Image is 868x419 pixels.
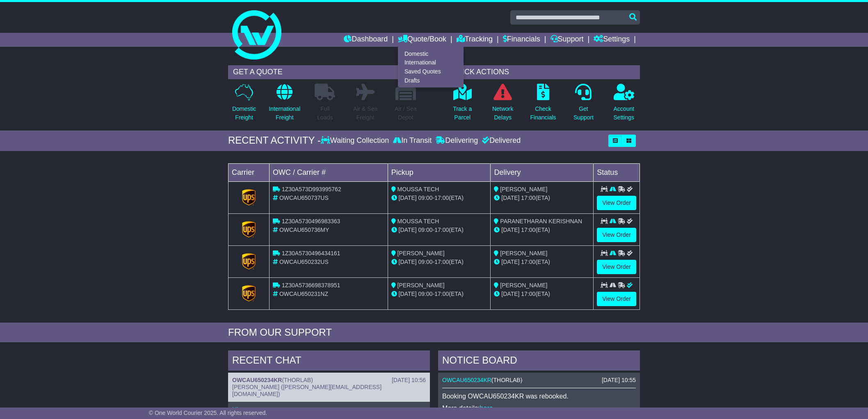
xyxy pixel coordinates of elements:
[494,290,590,298] div: (ETA)
[434,291,449,297] span: 17:00
[391,226,487,234] div: - (ETA)
[269,105,300,122] p: International Freight
[391,136,434,145] div: In Transit
[242,189,256,206] img: GetCarrierServiceLogo
[503,33,540,47] a: Financials
[279,291,328,297] span: OWCAU650231NZ
[282,282,340,288] span: 1Z30A5736698378951
[500,250,547,256] span: [PERSON_NAME]
[494,258,590,266] div: (ETA)
[397,186,439,192] span: MOUSSA TECH
[418,195,433,201] span: 09:00
[501,227,519,233] span: [DATE]
[438,350,640,373] div: NOTICE BOARD
[597,260,636,274] a: View Order
[492,105,513,122] p: Network Delays
[521,227,535,233] span: 17:00
[270,163,388,181] td: OWC / Carrier #
[388,163,491,181] td: Pickup
[501,291,519,297] span: [DATE]
[550,33,584,47] a: Support
[446,65,640,79] div: QUICK ACTIONS
[500,218,582,224] span: PARANETHARAN KERISHNAN
[602,377,636,384] div: [DATE] 10:55
[398,76,463,85] a: Drafts
[453,105,472,122] p: Track a Parcel
[353,105,377,122] p: Air & Sea Freight
[614,105,635,122] p: Account Settings
[315,105,335,122] p: Full Loads
[594,33,630,47] a: Settings
[398,58,463,67] a: International
[399,291,417,297] span: [DATE]
[442,377,491,383] a: OWCAU650234KR
[242,285,256,302] img: GetCarrierServiceLogo
[613,83,635,126] a: AccountSettings
[418,227,433,233] span: 09:00
[418,291,433,297] span: 09:00
[284,377,311,383] span: THORLAB
[398,47,464,87] div: Quote/Book
[228,135,321,147] div: RECENT ACTIVITY -
[501,195,519,201] span: [DATE]
[530,83,557,126] a: CheckFinancials
[480,405,493,412] a: here
[597,228,636,242] a: View Order
[282,250,340,256] span: 1Z30A5730496434161
[434,259,449,265] span: 17:00
[597,196,636,210] a: View Order
[232,384,381,397] span: [PERSON_NAME] ([PERSON_NAME][EMAIL_ADDRESS][DOMAIN_NAME])
[397,282,445,288] span: [PERSON_NAME]
[399,259,417,265] span: [DATE]
[494,226,590,234] div: (ETA)
[493,377,521,383] span: THORLAB
[399,195,417,201] span: [DATE]
[228,327,640,339] div: FROM OUR SUPPORT
[279,227,329,233] span: OWCAU650736MY
[434,136,480,145] div: Delivering
[530,105,556,122] p: Check Financials
[228,350,430,373] div: RECENT CHAT
[521,195,535,201] span: 17:00
[521,259,535,265] span: 17:00
[279,195,329,201] span: OWCAU650737US
[391,290,487,298] div: - (ETA)
[391,258,487,266] div: - (ETA)
[242,253,256,270] img: GetCarrierServiceLogo
[232,377,282,383] a: OWCAU650234KR
[397,218,439,224] span: MOUSSA TECH
[573,105,594,122] p: Get Support
[457,33,493,47] a: Tracking
[395,105,417,122] p: Air / Sea Depot
[232,377,426,384] div: ( )
[149,410,267,416] span: © One World Courier 2025. All rights reserved.
[491,163,594,181] td: Delivery
[442,392,636,400] p: Booking OWCAU650234KR was rebooked.
[228,65,422,79] div: GET A QUOTE
[594,163,640,181] td: Status
[442,404,636,412] p: More details: .
[232,105,256,122] p: Domestic Freight
[399,227,417,233] span: [DATE]
[521,291,535,297] span: 17:00
[344,33,388,47] a: Dashboard
[392,377,426,384] div: [DATE] 10:56
[442,377,636,384] div: ( )
[494,194,590,202] div: (ETA)
[268,83,301,126] a: InternationalFreight
[279,259,329,265] span: OWCAU650232US
[282,218,340,224] span: 1Z30A5730496983363
[597,292,636,306] a: View Order
[500,186,547,192] span: [PERSON_NAME]
[321,136,391,145] div: Waiting Collection
[398,49,463,58] a: Domestic
[232,83,256,126] a: DomesticFreight
[492,83,514,126] a: NetworkDelays
[397,250,445,256] span: [PERSON_NAME]
[573,83,594,126] a: GetSupport
[501,259,519,265] span: [DATE]
[434,227,449,233] span: 17:00
[480,136,521,145] div: Delivered
[500,282,547,288] span: [PERSON_NAME]
[398,67,463,76] a: Saved Quotes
